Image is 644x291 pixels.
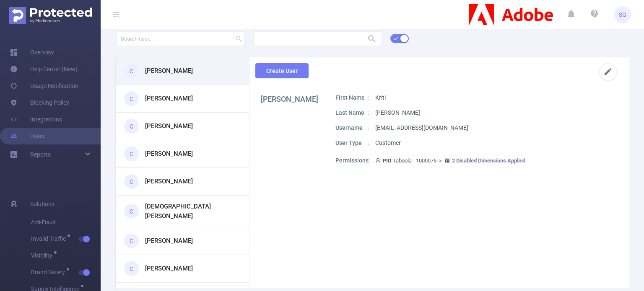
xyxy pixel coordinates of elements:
p: Kriti [375,93,386,102]
a: Blocking Policy [10,94,69,111]
a: Reports [30,146,51,163]
a: Overview [10,44,54,61]
h3: [PERSON_NAME] [145,94,193,103]
span: C [130,260,133,277]
h3: [DEMOGRAPHIC_DATA][PERSON_NAME] [145,202,234,221]
p: Permissions [335,156,369,165]
button: Create User [255,63,309,78]
h1: [PERSON_NAME] [261,93,318,105]
a: Users [10,128,45,144]
h3: [PERSON_NAME] [145,264,193,273]
i: icon: search [236,36,242,42]
a: Usage Notification [10,77,78,94]
span: C [130,173,133,190]
span: Invalid Traffic [31,236,69,242]
h3: [PERSON_NAME] [145,149,193,159]
u: 2 Disabled Dimensions Applied [452,157,525,164]
a: Integrations [10,111,62,128]
h3: [PERSON_NAME] [145,121,193,131]
a: Help Center (New) [10,61,78,77]
span: Visibility [31,252,55,258]
span: > [436,157,444,164]
img: Protected Media [9,7,92,24]
input: Search user... [116,31,245,46]
span: C [130,63,133,80]
p: Last Name [335,108,369,117]
p: First Name [335,93,369,102]
i: icon: user [375,158,383,163]
span: SG [619,6,626,23]
p: Username [335,124,369,132]
span: C [130,146,133,162]
i: icon: check [393,36,398,41]
span: C [130,90,133,107]
span: Anti-Fraud [31,214,101,231]
span: C [130,203,133,220]
b: PID: [383,157,393,164]
h3: [PERSON_NAME] [145,236,193,246]
span: C [130,118,133,135]
p: [EMAIL_ADDRESS][DOMAIN_NAME] [375,124,468,132]
p: [PERSON_NAME] [375,108,420,117]
span: Solutions [30,196,55,212]
h3: [PERSON_NAME] [145,177,193,186]
span: Taboola - 1000075 [375,157,525,164]
span: C [130,233,133,250]
span: Brand Safety [31,269,68,275]
p: Customer [375,139,401,147]
span: Reports [30,151,51,158]
p: User Type [335,139,369,147]
h3: [PERSON_NAME] [145,66,193,76]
